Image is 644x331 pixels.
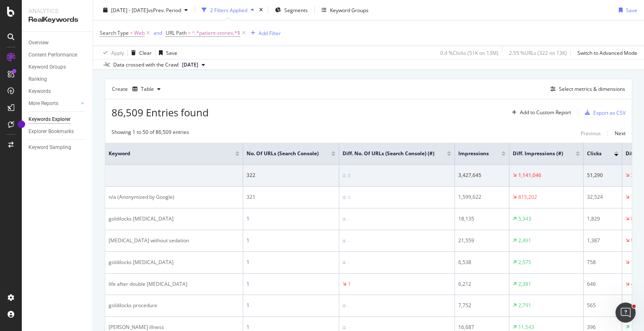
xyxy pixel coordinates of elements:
div: 2.55 % URLs ( 322 on 13K ) [509,49,567,56]
a: Keyword Groups [29,63,87,72]
div: 1 [247,259,335,266]
div: 6,212 [458,280,506,288]
img: Equal [343,240,346,242]
button: Save [156,46,177,59]
div: 396 [587,323,618,331]
div: 957 [631,237,640,244]
iframe: Intercom live chat [615,303,636,323]
div: 1,599,622 [458,193,506,201]
span: Search Type [100,29,129,36]
span: Clicks [587,150,602,157]
button: Table [129,82,164,96]
div: and [153,29,162,36]
a: Keyword Sampling [29,143,87,152]
img: Equal [343,218,346,221]
button: Segments [272,3,311,17]
div: 2,381 [518,280,531,288]
div: 1,141,046 [518,172,541,179]
span: Keyword [109,150,223,157]
span: [DATE] - [DATE] [111,6,148,13]
div: 2 Filters Applied [210,6,247,13]
span: ^.*patient-stories.*$ [192,27,240,39]
div: Keywords [29,87,51,96]
div: goldilocks [MEDICAL_DATA] [109,259,239,266]
button: Next [615,128,626,139]
a: Keywords [29,87,87,96]
div: 1 [247,237,335,244]
div: Switch to Advanced Mode [577,49,637,56]
div: 1 [247,280,335,288]
div: Save [626,6,637,13]
img: Equal [343,196,346,199]
div: [MEDICAL_DATA] without sedation [109,237,239,244]
div: 177 [631,259,640,266]
div: 108 [631,302,640,309]
div: Explorer Bookmarks [29,127,74,136]
div: Apply [111,49,124,56]
button: Export as CSV [582,106,626,119]
button: Apply [100,46,124,59]
div: Add Filter [259,29,281,36]
div: 2,575 [518,259,531,266]
div: life after double [MEDICAL_DATA] [109,280,239,288]
button: [DATE] - [DATE]vsPrev. Period [100,3,191,17]
div: 3,427,645 [458,172,506,179]
div: 51,290 [587,172,618,179]
div: Analytics [29,7,86,15]
div: 1 [247,215,335,223]
div: - [348,216,349,223]
div: - [348,237,349,245]
span: Diff. No. of URLs (Search Console) (#) [343,150,434,157]
a: Content Performance [29,51,87,59]
span: 2025 Sep. 22nd [182,61,198,69]
div: 18,135 [458,215,506,223]
button: Add to Custom Report [509,106,571,119]
div: 1 [348,280,351,288]
div: 321 [247,193,335,201]
div: More Reports [29,99,58,108]
span: Impressions [458,150,489,157]
div: 32,524 [587,193,618,201]
div: Tooltip anchor [18,121,25,128]
span: vs Prev. Period [148,6,181,13]
div: RealKeywords [29,15,86,25]
img: Equal [343,262,346,264]
div: goldilocks [MEDICAL_DATA] [109,215,239,223]
div: 815,202 [518,193,537,201]
button: Select metrics & dimensions [547,84,625,94]
span: = [130,29,133,36]
div: Keyword Groups [29,63,66,72]
span: Web [134,27,145,39]
button: Switch to Advanced Mode [574,46,637,59]
div: - [348,259,349,267]
div: Keyword Sampling [29,143,71,152]
span: Diff. Impressions (#) [513,150,563,157]
div: Ranking [29,75,47,84]
div: Select metrics & dimensions [559,85,625,92]
div: 1 [247,323,335,331]
button: [DATE] [179,60,208,70]
button: Save [615,3,637,17]
a: More Reports [29,99,78,108]
div: Table [141,87,154,92]
a: Ranking [29,75,87,84]
span: 86,509 Entries found [112,105,209,119]
button: 2 Filters Applied [198,3,257,17]
div: 4 [348,194,351,201]
button: Previous [581,128,601,139]
div: 1 [247,302,335,309]
div: 42 [631,280,637,288]
div: Keywords Explorer [29,115,70,124]
div: 565 [587,302,618,309]
div: [PERSON_NAME] illness [109,323,239,331]
button: Clear [128,46,152,59]
div: 322 [247,172,335,179]
div: 0.4 % Clicks ( 51K on 13M ) [440,49,499,56]
div: 1,829 [587,215,618,223]
div: Previous [581,130,601,137]
div: Create [112,82,164,96]
div: 16,687 [458,323,506,331]
a: Keywords Explorer [29,115,87,124]
button: Keyword Groups [318,3,372,17]
div: goldilocks procedure [109,302,239,309]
